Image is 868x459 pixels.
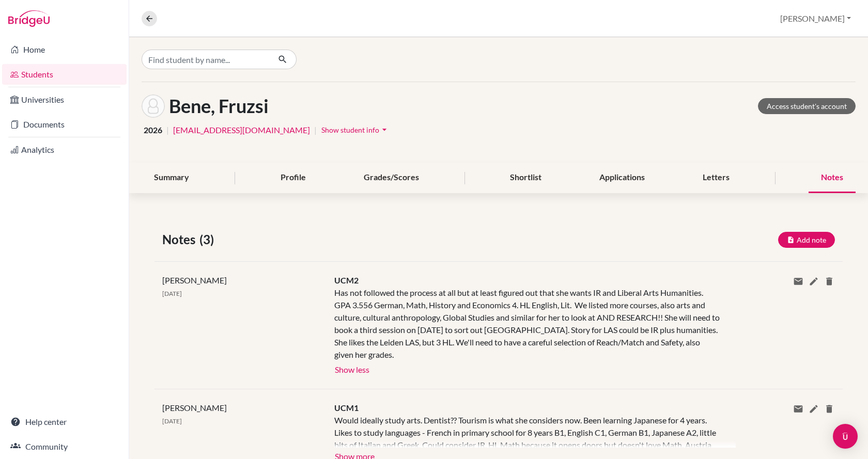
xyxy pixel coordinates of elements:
[690,163,742,193] div: Letters
[142,94,165,118] img: Fruzsi Bene's avatar
[2,39,127,60] a: Home
[2,64,127,85] a: Students
[314,124,317,136] span: |
[162,230,199,249] span: Notes
[758,98,856,114] a: Access student's account
[833,424,858,449] div: Open Intercom Messenger
[162,403,227,413] span: [PERSON_NAME]
[351,163,431,193] div: Grades/Scores
[587,163,657,193] div: Applications
[321,122,390,138] button: Show student infoarrow_drop_down
[776,9,856,28] button: [PERSON_NAME]
[379,124,390,135] i: arrow_drop_down
[334,403,359,413] span: UCM1
[166,124,169,136] span: |
[8,10,50,27] img: Bridge-U
[498,163,554,193] div: Shortlist
[173,124,310,136] a: [EMAIL_ADDRESS][DOMAIN_NAME]
[199,230,218,249] span: (3)
[162,290,182,297] span: [DATE]
[334,275,359,285] span: UCM2
[334,414,720,448] div: Would ideally study arts. Dentist?? Tourism is what she considers now. Been learning Japanese for...
[2,89,127,110] a: Universities
[778,232,835,248] button: Add note
[2,436,127,457] a: Community
[334,287,720,361] div: Has not followed the process at all but at least figured out that she wants IR and Liberal Arts H...
[268,163,318,193] div: Profile
[169,95,269,117] h1: Bene, Fruzsi
[2,411,127,432] a: Help center
[321,125,379,134] span: Show student info
[142,163,202,193] div: Summary
[2,114,127,135] a: Documents
[142,50,270,69] input: Find student by name...
[334,361,370,376] button: Show less
[162,275,227,285] span: [PERSON_NAME]
[2,139,127,160] a: Analytics
[144,124,162,136] span: 2026
[162,417,182,425] span: [DATE]
[809,163,856,193] div: Notes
